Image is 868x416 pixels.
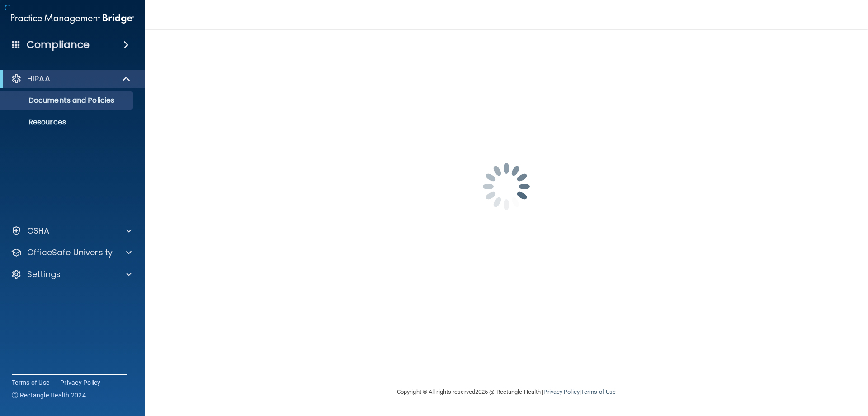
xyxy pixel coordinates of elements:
[461,141,552,232] img: spinner.e123f6fc.gif
[6,96,129,105] p: Documents and Policies
[12,378,49,387] a: Terms of Use
[543,388,579,395] a: Privacy Policy
[11,73,131,84] a: HIPAA
[6,118,129,127] p: Resources
[712,352,857,388] iframe: Drift Widget Chat Controller
[11,225,132,236] a: OSHA
[341,378,671,406] div: Copyright © All rights reserved 2025 @ Rectangle Health | |
[27,73,50,84] p: HIPAA
[581,388,616,395] a: Terms of Use
[27,269,61,280] p: Settings
[11,269,132,280] a: Settings
[12,391,86,400] span: Ⓒ Rectangle Health 2024
[11,10,134,28] img: PMB logo
[11,247,132,258] a: OfficeSafe University
[27,225,50,236] p: OSHA
[60,378,101,387] a: Privacy Policy
[27,38,90,51] h4: Compliance
[27,247,113,258] p: OfficeSafe University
